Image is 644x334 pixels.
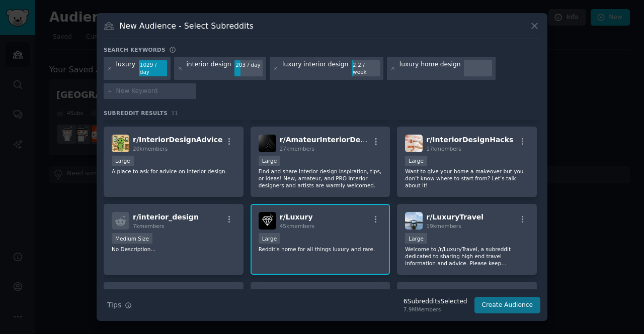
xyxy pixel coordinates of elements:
div: luxury home design [399,60,461,76]
button: Tips [104,296,135,314]
div: luxury [116,60,135,76]
span: r/ InteriorDesignAdvice [133,136,222,144]
div: interior design [186,60,231,76]
div: 6 Subreddit s Selected [404,297,467,306]
div: Large [405,156,427,166]
img: LuxuryTravel [405,212,423,230]
div: Large [259,233,281,244]
div: luxury interior design [282,60,348,76]
p: Find and share interior design inspiration, tips, or ideas! New, amateur, and PRO interior design... [259,168,382,189]
div: Large [405,233,427,244]
div: Large [112,156,134,166]
span: 31 [171,110,178,116]
h3: Search keywords [104,46,166,53]
span: 7k members [133,223,165,229]
p: Welcome to /r/LuxuryTravel, a subreddit dedicated to sharing high end travel information and advi... [405,246,529,267]
span: r/ Luxury [280,213,313,221]
h3: New Audience - Select Subreddits [120,21,254,31]
span: 27k members [280,146,314,152]
div: 203 / day [234,60,263,69]
span: 45k members [280,223,314,229]
span: Subreddit Results [104,109,168,117]
img: InteriorDesignHacks [405,135,423,152]
p: Reddit's home for all things luxury and rare. [259,246,382,253]
p: No Description... [112,246,235,253]
div: 1029 / day [139,60,167,76]
img: AmateurInteriorDesign [259,135,276,152]
span: r/ InteriorDesignHacks [426,136,513,144]
div: Large [259,156,281,166]
span: Tips [107,300,121,310]
img: InteriorDesignAdvice [112,135,129,152]
p: A place to ask for advice on interior design. [112,168,235,175]
div: 7.9M Members [404,306,467,313]
span: 17k members [426,146,461,152]
button: Create Audience [474,297,541,314]
input: New Keyword [116,87,193,96]
img: Luxury [259,212,276,230]
p: Want to give your home a makeover but you don’t know where to start from? Let’s talk about it! [405,168,529,189]
span: r/ LuxuryTravel [426,213,484,221]
span: r/ interior_design [133,213,199,221]
div: 2.2 / week [352,60,380,76]
div: Medium Size [112,233,152,244]
span: 20k members [133,146,168,152]
span: r/ AmateurInteriorDesign [280,136,377,144]
span: 19k members [426,223,461,229]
